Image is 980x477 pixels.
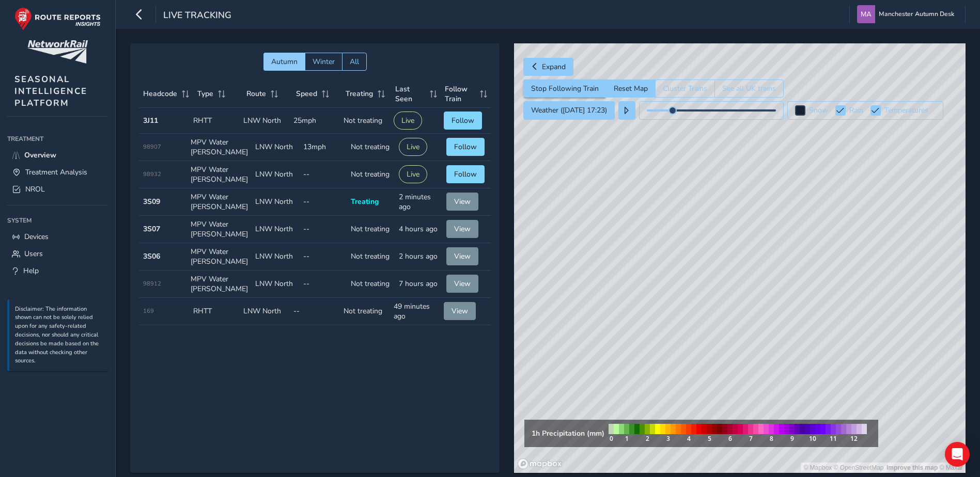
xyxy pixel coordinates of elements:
span: Devices [24,232,49,242]
button: Reset Map [606,79,655,98]
button: Live [399,138,427,156]
span: View [454,197,471,206]
button: Live [399,165,427,183]
td: -- [300,271,348,298]
td: -- [290,298,340,325]
td: 25mph [290,108,340,134]
td: -- [300,188,348,216]
span: View [454,251,471,261]
label: Snow [809,107,828,114]
button: Winter [305,53,342,71]
td: LNW North [252,243,300,271]
span: Treating [346,89,373,99]
button: Manchester Autumn Desk [857,5,958,23]
td: LNW North [252,216,300,243]
span: Follow [454,142,477,152]
td: 13mph [300,134,348,161]
span: Follow [452,116,474,125]
img: customer logo [27,40,88,63]
td: Not treating [347,216,395,243]
span: Treating [351,197,379,206]
p: Disclaimer: The information shown can not be solely relied upon for any safety-related decisions,... [15,305,103,366]
a: NROL [7,181,108,198]
td: RHTT [190,108,240,134]
span: Winter [313,57,335,67]
span: Autumn [271,57,298,67]
td: LNW North [252,161,300,188]
strong: 1h Precipitation (mm) [532,428,604,438]
span: NROL [25,184,45,194]
td: MPV Water [PERSON_NAME] [187,243,252,271]
button: View [446,247,478,265]
button: View [444,302,476,320]
span: View [454,224,471,234]
td: LNW North [252,134,300,161]
div: Open Intercom Messenger [945,442,970,467]
strong: 3S07 [143,224,160,234]
td: -- [300,161,348,188]
span: Help [23,266,39,276]
span: Headcode [143,89,177,99]
button: Live [394,112,422,130]
span: Expand [542,62,566,72]
button: View [446,193,478,211]
td: LNW North [240,298,290,325]
button: Autumn [263,53,305,71]
span: Manchester Autumn Desk [879,5,954,23]
span: 169 [143,307,154,315]
span: 98932 [143,170,161,178]
a: Overview [7,147,108,164]
td: 49 minutes ago [390,298,440,325]
td: MPV Water [PERSON_NAME] [187,271,252,298]
button: Follow [444,112,482,130]
div: Treatment [7,131,108,147]
span: Overview [24,150,56,160]
span: View [452,306,468,316]
span: All [350,57,359,67]
span: 98912 [143,280,161,288]
img: rain legend [604,420,871,447]
button: View [446,220,478,238]
td: 4 hours ago [395,216,443,243]
td: 2 minutes ago [395,188,443,216]
td: 2 hours ago [395,243,443,271]
span: Follow Train [445,84,476,104]
td: Not treating [347,161,395,188]
span: Last Seen [395,84,426,104]
span: SEASONAL INTELLIGENCE PLATFORM [14,73,87,109]
td: MPV Water [PERSON_NAME] [187,161,252,188]
button: All [342,53,367,71]
span: Users [24,249,43,259]
button: Follow [446,165,485,183]
td: RHTT [190,298,240,325]
button: Snow Rain Temperatures [787,101,943,120]
button: View [446,275,478,293]
button: Stop Following Train [523,79,606,98]
img: rr logo [14,7,101,30]
td: Not treating [340,298,390,325]
span: Follow [454,169,477,179]
td: MPV Water [PERSON_NAME] [187,216,252,243]
td: LNW North [252,271,300,298]
img: diamond-layout [857,5,875,23]
button: Weather ([DATE] 17:23) [523,101,615,120]
a: Help [7,262,108,279]
td: Not treating [347,271,395,298]
strong: 3S09 [143,197,160,206]
button: Follow [446,138,485,156]
button: See all UK trains [714,79,784,98]
td: LNW North [252,188,300,216]
span: Live Tracking [163,9,231,23]
td: Not treating [347,243,395,271]
span: Speed [296,89,317,99]
td: MPV Water [PERSON_NAME] [187,188,252,216]
span: 98907 [143,143,161,151]
div: System [7,213,108,228]
td: Not treating [347,134,395,161]
label: Temperatures [884,107,928,114]
a: Users [7,245,108,262]
span: View [454,279,471,289]
label: Rain [849,107,863,114]
td: MPV Water [PERSON_NAME] [187,134,252,161]
td: Not treating [340,108,390,134]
